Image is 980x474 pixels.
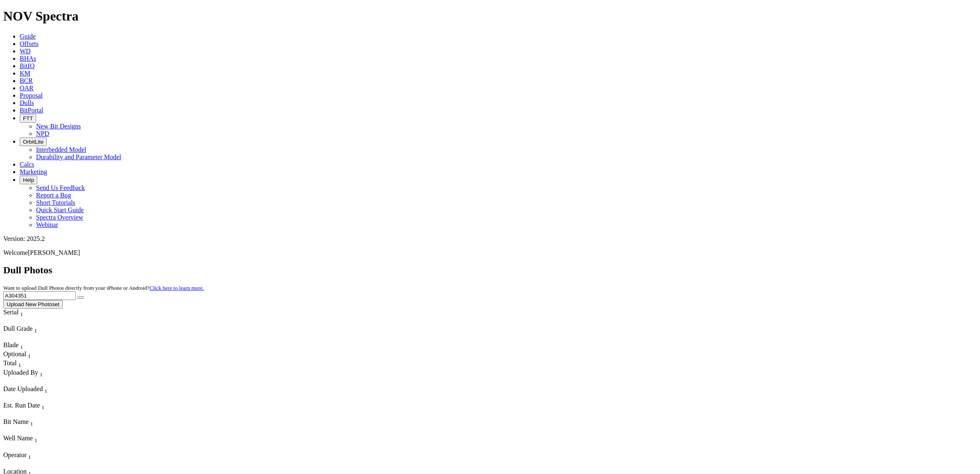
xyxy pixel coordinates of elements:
div: Sort None [3,435,119,451]
sub: 1 [30,421,33,427]
div: Column Menu [3,318,38,325]
button: Upload New Photoset [3,300,63,309]
span: Sort None [44,385,47,392]
span: BitIQ [20,62,34,69]
span: Uploaded By [3,369,38,376]
a: Interbedded Model [36,146,86,153]
div: Est. Run Date Sort None [3,402,61,411]
span: Sort None [34,435,37,442]
div: Date Uploaded Sort None [3,385,65,394]
div: Sort None [3,341,32,350]
a: KM [20,70,30,77]
div: Sort None [3,369,119,385]
div: Version: 2025.2 [3,235,977,243]
a: Short Tutorials [36,199,75,206]
span: Date Uploaded [3,385,43,392]
input: Search Serial Number [3,291,76,300]
div: Column Menu [3,411,61,418]
span: Sort None [40,369,43,376]
sub: 1 [40,371,43,378]
div: Column Menu [3,394,65,402]
span: [PERSON_NAME] [28,249,80,256]
div: Optional Sort None [3,350,32,360]
a: Marketing [20,168,47,175]
sub: 1 [44,388,47,394]
div: Column Menu [3,460,119,468]
span: OAR [20,85,34,92]
small: Want to upload Dull Photos directly from your iPhone or Android? [3,285,204,291]
a: NPD [36,130,49,137]
span: Sort None [28,350,31,357]
span: Sort None [34,325,37,332]
a: Send Us Feedback [36,184,85,191]
h1: NOV Spectra [3,9,977,24]
div: Column Menu [3,427,119,435]
span: Total [3,360,17,366]
sub: 1 [28,454,31,460]
span: Sort None [30,418,33,425]
button: OrbitLite [20,137,47,146]
a: BHAs [20,55,36,62]
a: New Bit Designs [36,123,81,130]
a: WD [20,48,31,55]
a: Guide [20,33,36,40]
a: Click here to learn more. [150,285,204,291]
sub: 1 [28,353,31,359]
div: Total Sort None [3,360,32,369]
span: Sort None [18,360,21,366]
a: Quick Start Guide [36,206,84,213]
span: Est. Run Date [3,402,40,409]
sub: 1 [20,344,23,350]
div: Blade Sort None [3,341,32,350]
div: Sort None [3,309,38,325]
a: Durability and Parameter Model [36,153,121,160]
div: Well Name Sort None [3,435,119,444]
span: Sort None [28,451,31,458]
button: Help [20,176,37,184]
span: Offsets [20,40,39,47]
span: Optional [3,350,26,357]
span: Sort None [41,402,44,409]
a: BCR [20,77,33,84]
div: Operator Sort None [3,451,119,460]
a: Dulls [20,99,34,106]
span: Bit Name [3,418,29,425]
a: Proposal [20,92,43,99]
div: Bit Name Sort None [3,418,119,427]
div: Column Menu [3,378,119,385]
div: Dull Grade Sort None [3,325,61,334]
span: Sort None [20,341,23,348]
button: FTT [20,114,36,123]
div: Uploaded By Sort None [3,369,119,378]
div: Column Menu [3,334,61,341]
a: Spectra Overview [36,214,83,221]
h2: Dull Photos [3,265,977,276]
span: BitPortal [20,107,43,114]
div: Sort None [3,402,61,418]
a: Webinar [36,221,58,228]
span: Help [23,177,34,183]
sub: 1 [41,404,44,410]
a: Calcs [20,161,34,168]
span: FTT [23,115,33,121]
div: Sort None [3,451,119,468]
sub: 1 [34,437,37,444]
span: OrbitLite [23,139,43,145]
p: Welcome [3,249,977,256]
div: Sort None [3,385,65,402]
span: Dull Grade [3,325,33,332]
div: Serial Sort None [3,309,38,318]
sub: 1 [34,327,37,334]
span: Blade [3,341,18,348]
div: Sort None [3,418,119,435]
sub: 1 [20,311,23,317]
div: Sort None [3,360,32,369]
